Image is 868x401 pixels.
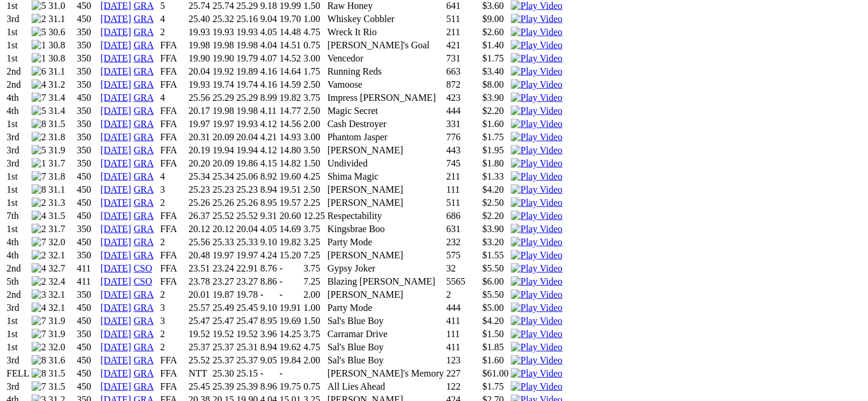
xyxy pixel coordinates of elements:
img: 2 [32,132,46,143]
td: FFA [159,144,187,156]
td: 19.94 [236,144,258,156]
td: 31.1 [48,13,75,25]
td: 1st [6,53,30,64]
img: 7 [32,381,46,392]
td: 4.04 [260,39,277,51]
a: View replay [511,289,562,300]
td: 19.97 [188,118,211,130]
a: View replay [511,92,562,103]
td: 31.8 [48,131,75,143]
td: 14.56 [279,118,301,130]
img: Play Video [511,342,562,353]
a: [DATE] [100,198,131,208]
a: GRA [134,79,154,90]
img: Play Video [511,316,562,326]
td: 4.75 [302,26,325,38]
td: 4 [159,13,187,25]
img: Play Video [511,237,562,248]
img: Play Video [511,106,562,116]
a: GRA [134,329,154,339]
td: $1.40 [481,39,509,51]
td: 19.98 [212,39,234,51]
a: View replay [511,66,562,76]
td: 3rd [6,13,30,25]
a: View replay [511,329,562,339]
a: [DATE] [100,276,131,286]
a: GRA [134,289,154,300]
td: 30.6 [48,26,75,38]
td: 4 [159,92,187,104]
td: [PERSON_NAME]'s Goal [326,39,444,51]
td: 19.70 [279,13,301,25]
td: 25.16 [236,13,258,25]
td: 2 [159,26,187,38]
a: View replay [511,132,562,142]
td: 31.9 [48,144,75,156]
img: 3 [32,289,46,300]
a: [DATE] [100,119,131,129]
img: 2 [32,14,46,24]
td: $9.00 [481,13,509,25]
a: View replay [511,276,562,286]
td: 19.90 [188,53,211,64]
a: View replay [511,27,562,37]
td: 19.90 [212,53,234,64]
td: FFA [159,79,187,91]
td: 4.11 [260,105,277,117]
a: GRA [134,40,154,50]
a: [DATE] [100,289,131,300]
img: 1 [32,53,46,64]
a: View replay [511,381,562,391]
a: [DATE] [100,79,131,90]
a: View replay [511,342,562,352]
td: Phantom Jasper [326,131,444,143]
img: Play Video [511,145,562,156]
td: 25.29 [212,92,234,104]
img: 2 [32,250,46,261]
td: 9.04 [260,13,277,25]
td: Magic Secret [326,105,444,117]
td: 4.16 [260,66,277,78]
td: Impress [PERSON_NAME] [326,92,444,104]
a: GRA [134,250,154,260]
img: Play Video [511,119,562,129]
a: View replay [511,14,562,24]
a: View replay [511,224,562,234]
td: 4.07 [260,53,277,64]
td: 443 [446,144,466,156]
td: 331 [446,118,466,130]
td: 14.52 [279,53,301,64]
td: 3rd [6,144,30,156]
td: 20.19 [188,144,211,156]
td: 2.50 [302,79,325,91]
td: 19.89 [236,66,258,78]
td: 19.74 [236,79,258,91]
td: 14.93 [279,131,301,143]
a: [DATE] [100,355,131,365]
td: 4.12 [260,118,277,130]
a: GRA [134,237,154,247]
img: Play Video [511,53,562,64]
img: Play Video [511,198,562,208]
a: View replay [511,198,562,208]
a: [DATE] [100,53,131,63]
img: Play Video [511,92,562,103]
img: Play Video [511,40,562,51]
a: GRA [134,171,154,181]
td: 31.4 [48,92,75,104]
td: 421 [446,39,466,51]
td: $1.75 [481,53,509,64]
a: View replay [511,106,562,116]
img: 2 [32,342,46,353]
a: GRA [134,132,154,142]
td: 14.48 [279,26,301,38]
img: 4 [32,79,46,90]
td: 4th [6,92,30,104]
td: 663 [446,66,466,78]
img: Play Video [511,132,562,143]
td: 1.00 [302,13,325,25]
a: View replay [511,368,562,378]
img: 8 [32,119,46,129]
a: GRA [134,145,154,155]
img: 2 [32,276,46,287]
